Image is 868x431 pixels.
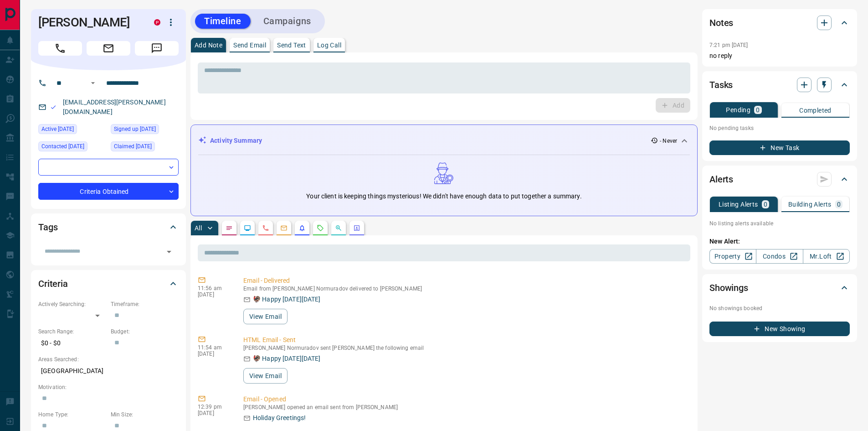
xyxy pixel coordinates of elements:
p: HTML Email - Sent [243,335,687,345]
a: Condos [756,249,803,264]
span: Active [DATE] [41,125,74,134]
p: Holiday Greetings! [253,413,306,423]
p: [PERSON_NAME] opened an email sent from [PERSON_NAME] [243,404,687,410]
p: - Never [660,137,677,145]
p: Email from [PERSON_NAME] Normuradov delivered to [PERSON_NAME] [243,286,687,292]
p: [DATE] [198,351,230,357]
span: Claimed [DATE] [114,142,152,151]
button: New Showing [709,322,850,336]
p: Timeframe: [111,300,179,308]
svg: Lead Browsing Activity [244,224,251,232]
p: Building Alerts [788,201,832,208]
div: Tasks [709,74,850,96]
p: Areas Searched: [38,355,179,363]
span: Email [87,41,130,56]
button: Open [163,245,175,258]
div: Showings [709,277,850,299]
h2: Notes [709,16,733,30]
div: Activity Summary- Never [198,132,690,149]
p: No showings booked [709,304,850,312]
span: Message [135,41,179,56]
button: Campaigns [254,14,320,29]
p: Email - Opened [243,395,687,404]
p: Email - Delivered [243,276,687,286]
p: [PERSON_NAME] Normuradov sent [PERSON_NAME] the following email [243,345,687,351]
p: Budget: [111,327,179,336]
p: 11:56 am [198,285,230,291]
svg: Email Valid [50,104,56,110]
p: All [195,225,202,231]
svg: Agent Actions [353,224,360,232]
div: Alerts [709,168,850,190]
svg: Listing Alerts [298,224,306,232]
span: Contacted [DATE] [41,142,84,151]
div: Tags [38,216,179,238]
p: Min Size: [111,410,179,419]
h2: Showings [709,280,748,295]
p: Your client is keeping things mysterious! We didn't have enough data to put together a summary. [306,192,581,201]
p: 🦃 Happy [DATE][DATE] [253,354,321,363]
p: Send Email [233,42,266,48]
p: Actively Searching: [38,300,106,308]
p: 7:21 pm [DATE] [709,42,748,48]
div: Mon Oct 13 2025 [38,141,106,154]
button: Open [87,78,98,88]
h1: [PERSON_NAME] [38,15,140,30]
p: 0 [837,201,841,208]
p: [DATE] [198,410,230,416]
div: Wed Apr 24 2024 [111,124,179,137]
p: Motivation: [38,383,179,391]
div: Notes [709,12,850,34]
button: New Task [709,140,850,155]
p: New Alert: [709,237,850,246]
p: no reply [709,51,850,61]
div: property.ca [154,19,160,26]
p: [GEOGRAPHIC_DATA] [38,363,179,379]
h2: Tags [38,220,57,234]
p: Log Call [317,42,341,48]
svg: Notes [226,224,233,232]
div: Wed Apr 24 2024 [38,124,106,137]
p: No listing alerts available [709,219,850,228]
p: Search Range: [38,327,106,336]
p: Listing Alerts [719,201,758,208]
p: 0 [764,201,767,208]
button: View Email [243,368,288,384]
svg: Opportunities [335,224,342,232]
p: Send Text [277,42,306,48]
p: Activity Summary [210,136,262,145]
p: Home Type: [38,410,106,419]
div: Criteria [38,273,179,295]
p: $0 - $0 [38,336,106,351]
a: [EMAIL_ADDRESS][PERSON_NAME][DOMAIN_NAME] [63,99,166,115]
p: 0 [756,107,760,113]
p: 🦃 Happy [DATE][DATE] [253,295,321,304]
svg: Calls [262,224,269,232]
p: Completed [799,107,832,114]
a: Mr.Loft [803,249,850,264]
h2: Alerts [709,172,733,187]
span: Signed up [DATE] [114,125,156,134]
p: 12:39 pm [198,404,230,410]
button: Timeline [195,14,251,29]
span: Call [38,41,82,56]
div: Wed Apr 24 2024 [111,141,179,154]
svg: Requests [317,224,324,232]
a: Property [709,249,756,264]
h2: Tasks [709,78,733,92]
p: [DATE] [198,291,230,298]
p: 11:54 am [198,344,230,351]
div: Criteria Obtained [38,183,179,200]
h2: Criteria [38,276,68,291]
p: Add Note [195,42,222,48]
button: View Email [243,309,288,324]
p: No pending tasks [709,121,850,135]
svg: Emails [280,224,288,232]
p: Pending [726,107,750,113]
